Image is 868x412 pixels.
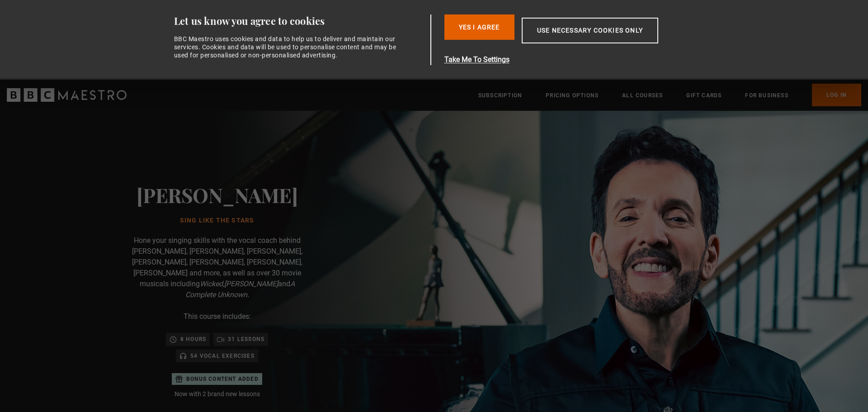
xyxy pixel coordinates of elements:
p: Hone your singing skills with the vocal coach behind [PERSON_NAME], [PERSON_NAME], [PERSON_NAME],... [127,235,307,300]
a: Log In [812,84,861,106]
a: All Courses [622,91,663,100]
h1: Sing Like the Stars [137,217,298,224]
a: Pricing Options [546,91,599,100]
i: Wicked [200,279,223,288]
nav: Primary [478,84,861,106]
p: 31 lessons [228,335,264,344]
p: This course includes: [184,311,251,322]
div: Let us know you agree to cookies [174,14,427,28]
svg: BBC Maestro [7,88,127,102]
i: A Complete Unknown [185,279,295,299]
i: [PERSON_NAME] [224,279,278,288]
div: BBC Maestro uses cookies and data to help us to deliver and maintain our services. Cookies and da... [174,35,402,60]
a: Subscription [478,91,522,100]
button: Yes I Agree [444,14,514,40]
a: For business [745,91,788,100]
button: Take Me To Settings [444,54,701,65]
h2: [PERSON_NAME] [137,183,298,206]
a: Gift Cards [686,91,722,100]
p: 8 hours [180,335,206,344]
button: Use necessary cookies only [522,18,658,43]
p: 54 Vocal Exercises [190,351,255,360]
